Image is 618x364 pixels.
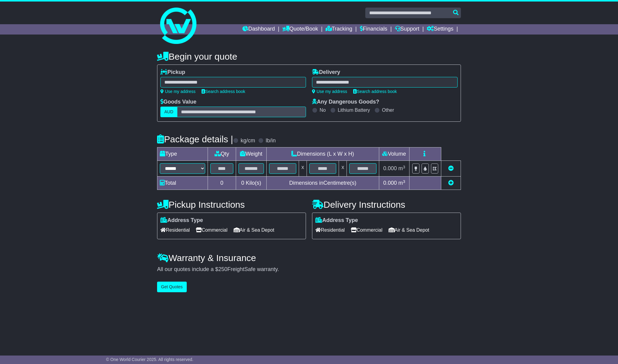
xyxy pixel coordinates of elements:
[266,177,379,190] td: Dimensions in Centimetre(s)
[218,266,227,272] span: 250
[403,179,405,184] sup: 3
[160,89,196,94] a: Use my address
[157,282,187,292] button: Get Quotes
[236,147,267,161] td: Weight
[312,89,347,94] a: Use my address
[160,99,196,105] label: Goods Value
[234,225,274,235] span: Air & Sea Depot
[339,161,347,177] td: x
[379,147,409,161] td: Volume
[266,147,379,161] td: Dimensions (L x W x H)
[315,225,345,235] span: Residential
[202,89,245,94] a: Search address book
[427,24,453,35] a: Settings
[157,51,461,61] h4: Begin your quote
[266,137,276,144] label: lb/in
[160,107,177,117] label: AUD
[383,180,397,186] span: 0.000
[157,200,306,210] h4: Pickup Instructions
[395,24,419,35] a: Support
[157,177,208,190] td: Total
[160,69,185,76] label: Pickup
[360,24,387,35] a: Financials
[315,217,358,224] label: Address Type
[106,357,193,362] span: © One World Courier 2025. All rights reserved.
[389,225,429,235] span: Air & Sea Depot
[312,200,461,210] h4: Delivery Instructions
[157,253,461,263] h4: Warranty & Insurance
[351,225,382,235] span: Commercial
[241,180,244,186] span: 0
[242,24,275,35] a: Dashboard
[157,147,208,161] td: Type
[353,89,397,94] a: Search address book
[320,107,326,113] label: No
[326,24,352,35] a: Tracking
[241,137,255,144] label: kg/cm
[338,107,370,113] label: Lithium Battery
[398,180,405,186] span: m
[312,99,379,105] label: Any Dangerous Goods?
[383,165,397,171] span: 0.000
[160,225,190,235] span: Residential
[157,134,233,144] h4: Package details |
[282,24,318,35] a: Quote/Book
[160,217,203,224] label: Address Type
[403,165,405,169] sup: 3
[382,107,394,113] label: Other
[448,165,454,171] a: Remove this item
[398,165,405,171] span: m
[448,180,454,186] a: Add new item
[312,69,340,76] label: Delivery
[208,177,236,190] td: 0
[236,177,267,190] td: Kilo(s)
[157,266,461,273] div: All our quotes include a $ FreightSafe warranty.
[299,161,307,177] td: x
[208,147,236,161] td: Qty
[196,225,227,235] span: Commercial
